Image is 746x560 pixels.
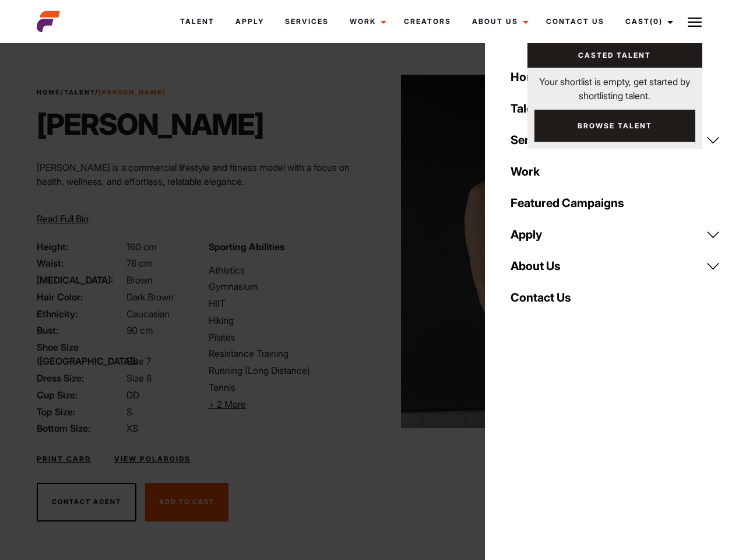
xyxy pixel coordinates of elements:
[126,291,174,303] span: Dark Brown
[536,6,615,37] a: Contact Us
[64,88,95,96] a: Talent
[209,241,284,253] strong: Sporting Abilities
[209,279,366,293] li: Gymnasium
[339,6,393,37] a: Work
[209,296,366,310] li: HIIT
[126,389,139,401] span: DD
[98,88,166,96] strong: [PERSON_NAME]
[37,87,166,97] span: / /
[37,290,124,304] span: Hair Color:
[126,406,132,418] span: S
[504,156,727,187] a: Work
[37,454,91,464] a: Print Card
[650,17,663,26] span: (0)
[126,422,138,434] span: XS
[126,257,152,269] span: 76 cm
[534,110,695,142] a: Browse Talent
[37,10,60,33] img: cropped-aefm-brand-fav-22-square.png
[504,124,727,156] a: Services
[37,88,61,96] a: Home
[126,372,152,384] span: Size 8
[126,274,153,286] span: Brown
[126,308,170,320] span: Caucasian
[688,15,702,29] img: Burger icon
[275,6,339,37] a: Services
[209,398,246,410] span: + 2 More
[37,340,124,368] span: Shoe Size ([GEOGRAPHIC_DATA]):
[615,6,680,37] a: Cast(0)
[37,323,124,337] span: Bust:
[504,93,727,124] a: Talent
[114,454,191,464] a: View Polaroids
[37,107,263,142] h1: [PERSON_NAME]
[209,363,366,377] li: Running (Long Distance)
[209,263,366,277] li: Athletics
[37,483,136,521] button: Contact Agent
[145,483,228,521] button: Add To Cast
[209,313,366,327] li: Hiking
[170,6,225,37] a: Talent
[504,250,727,282] a: About Us
[504,61,727,93] a: Home
[209,380,366,394] li: Tennis
[37,240,124,254] span: Height:
[527,43,702,68] a: Casted Talent
[37,421,124,435] span: Bottom Size:
[462,6,536,37] a: About Us
[37,405,124,419] span: Top Size:
[37,198,366,240] p: Through her modeling and wellness brand, HEAL, she inspires others on their wellness journeys—cha...
[37,388,124,402] span: Cup Size:
[126,355,151,367] span: Size 7
[126,324,153,336] span: 90 cm
[159,498,214,506] span: Add To Cast
[37,307,124,321] span: Ethnicity:
[527,68,702,103] p: Your shortlist is empty, get started by shortlisting talent.
[37,212,89,226] button: Read Full Bio
[225,6,275,37] a: Apply
[504,219,727,250] a: Apply
[37,371,124,385] span: Dress Size:
[209,330,366,344] li: Pilates
[37,213,89,225] span: Read Full Bio
[37,160,366,188] p: [PERSON_NAME] is a commercial lifestyle and fitness model with a focus on health, wellness, and e...
[504,187,727,219] a: Featured Campaigns
[126,241,157,253] span: 160 cm
[504,282,727,313] a: Contact Us
[209,346,366,360] li: Resistance Training
[37,256,124,270] span: Waist:
[393,6,462,37] a: Creators
[37,273,124,287] span: [MEDICAL_DATA]:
